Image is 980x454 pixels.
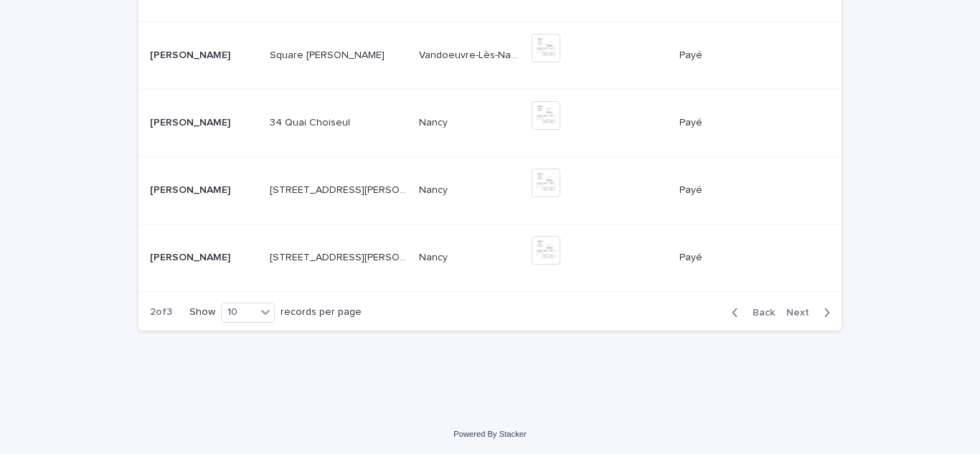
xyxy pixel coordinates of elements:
[679,47,705,62] p: Payé
[281,306,362,318] p: records per page
[419,181,451,197] p: Nancy
[270,47,387,62] p: Square [PERSON_NAME]
[270,181,410,197] p: [STREET_ADDRESS][PERSON_NAME]
[679,181,705,197] p: Payé
[189,306,215,318] p: Show
[150,249,233,264] p: [PERSON_NAME]
[270,114,353,129] p: 34 Quai Choiseul
[138,295,184,330] p: 2 of 3
[150,114,233,129] p: [PERSON_NAME]
[150,181,233,197] p: [PERSON_NAME]
[138,22,842,90] tr: [PERSON_NAME][PERSON_NAME] Square [PERSON_NAME]Square [PERSON_NAME] Vandoeuvre-Lès-NancyVandoeuvr...
[453,430,526,438] a: Powered By Stacker
[222,305,256,320] div: 10
[419,114,451,129] p: Nancy
[419,47,524,62] p: Vandoeuvre-Lès-Nancy
[419,249,451,264] p: Nancy
[679,114,705,129] p: Payé
[744,308,775,318] span: Back
[781,306,842,319] button: Next
[679,249,705,264] p: Payé
[150,47,233,62] p: [PERSON_NAME]
[786,308,818,318] span: Next
[720,306,781,319] button: Back
[138,156,842,224] tr: [PERSON_NAME][PERSON_NAME] [STREET_ADDRESS][PERSON_NAME][STREET_ADDRESS][PERSON_NAME] NancyNancy ...
[138,224,842,291] tr: [PERSON_NAME][PERSON_NAME] [STREET_ADDRESS][PERSON_NAME][STREET_ADDRESS][PERSON_NAME] NancyNancy ...
[270,249,410,264] p: [STREET_ADDRESS][PERSON_NAME]
[138,90,842,157] tr: [PERSON_NAME][PERSON_NAME] 34 Quai Choiseul34 Quai Choiseul NancyNancy PayéPayé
